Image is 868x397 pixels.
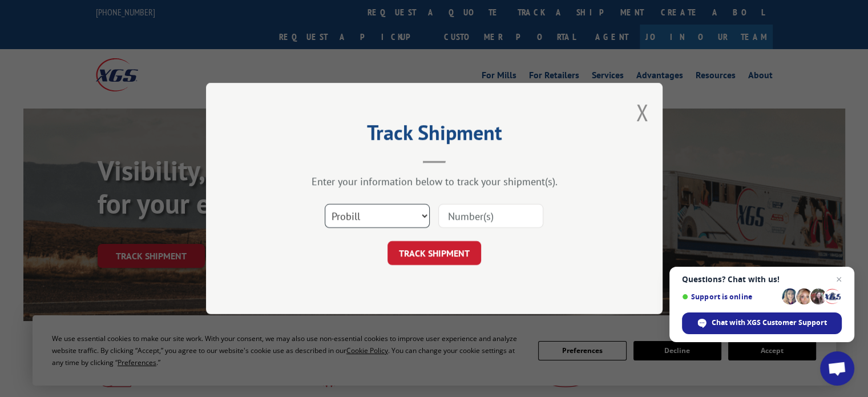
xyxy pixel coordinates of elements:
[832,272,846,286] span: Close chat
[636,97,648,127] button: Close modal
[682,292,778,301] span: Support is online
[263,125,605,146] h2: Track Shipment
[263,175,605,188] div: Enter your information below to track your shipment(s).
[712,318,827,328] span: Chat with XGS Customer Support
[387,241,481,265] button: TRACK SHIPMENT
[682,312,842,334] div: Chat with XGS Customer Support
[438,204,543,228] input: Number(s)
[820,351,854,386] div: Open chat
[682,275,842,284] span: Questions? Chat with us!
